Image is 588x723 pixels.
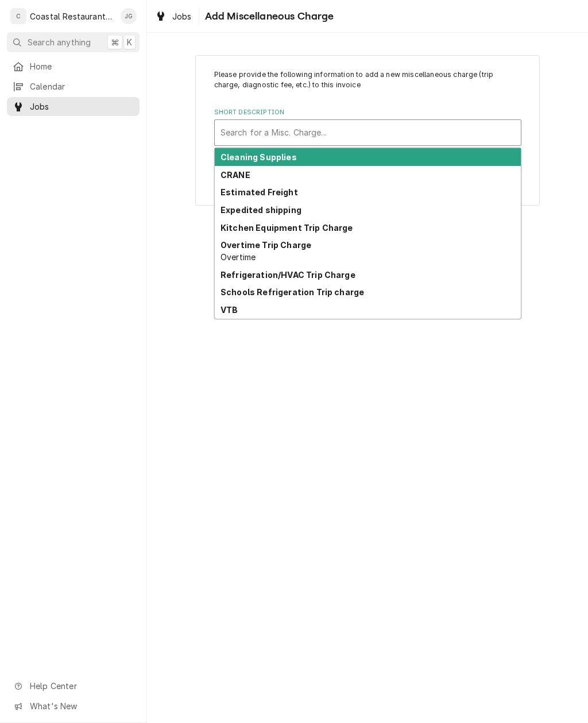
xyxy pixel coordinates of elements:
button: Search anything⌘K [7,32,140,52]
span: Home [30,60,134,72]
a: Home [7,57,140,76]
a: Calendar [7,77,140,96]
span: Calendar [30,80,134,92]
span: Help Center [30,680,133,692]
div: C [10,8,26,24]
a: Go to Help Center [7,676,140,695]
p: Please provide the following information to add a new miscellaneous charge (trip charge, diagnost... [214,69,521,91]
strong: Schools Refrigeration Trip charge [220,287,364,297]
div: Coastal Restaurant Repair [30,10,114,22]
span: Jobs [172,10,192,22]
span: ⌘ [111,36,119,48]
strong: Refrigeration/HVAC Trip Charge [220,270,355,280]
span: K [127,36,132,48]
span: Add Miscellaneous Charge [202,9,334,24]
label: Short Description [214,108,521,117]
div: Short Description [214,108,521,145]
a: Go to What's New [7,697,140,716]
a: Jobs [7,97,140,116]
strong: CRANE [220,170,250,180]
span: Overtime [220,252,256,262]
strong: Expedited shipping [220,205,301,215]
div: Line Item Create/Update [195,55,540,206]
div: Line Item Create/Update Form [214,69,521,146]
strong: VTB [220,305,238,315]
span: Search anything [28,36,91,48]
a: Jobs [150,7,196,26]
div: JG [121,8,137,24]
strong: Kitchen Equipment Trip Charge [220,223,353,233]
strong: Cleaning Supplies [220,152,297,162]
strong: Estimated Freight [220,187,298,197]
span: What's New [30,700,133,712]
strong: Overtime Trip Charge [220,240,311,250]
div: James Gatton's Avatar [121,8,137,24]
span: Jobs [30,100,134,113]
